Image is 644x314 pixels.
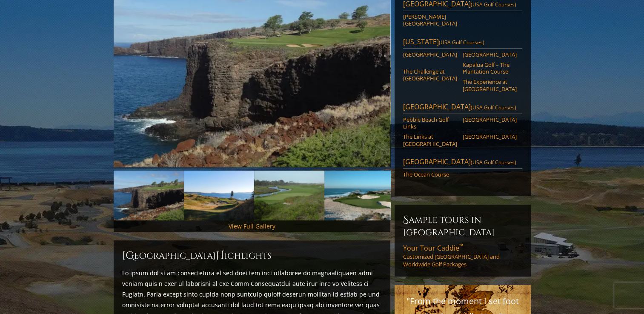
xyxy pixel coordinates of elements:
a: [PERSON_NAME][GEOGRAPHIC_DATA] [403,13,457,27]
a: The Challenge at [GEOGRAPHIC_DATA] [403,68,457,82]
a: [GEOGRAPHIC_DATA] [403,51,457,58]
a: [GEOGRAPHIC_DATA] [463,116,517,123]
span: Your Tour Caddie [403,243,463,253]
a: The Links at [GEOGRAPHIC_DATA] [403,133,457,147]
a: Pebble Beach Golf Links [403,116,457,130]
a: [GEOGRAPHIC_DATA] [463,51,517,58]
h2: [GEOGRAPHIC_DATA] ighlights [122,249,382,263]
a: Your Tour Caddie™Customized [GEOGRAPHIC_DATA] and Worldwide Golf Packages [403,243,522,268]
a: [US_STATE](USA Golf Courses) [403,37,522,49]
a: The Ocean Course [403,171,457,178]
a: The Experience at [GEOGRAPHIC_DATA] [463,78,517,92]
a: [GEOGRAPHIC_DATA](USA Golf Courses) [403,157,522,169]
a: [GEOGRAPHIC_DATA] [463,133,517,140]
a: [GEOGRAPHIC_DATA](USA Golf Courses) [403,102,522,114]
span: (USA Golf Courses) [439,39,484,46]
a: Kapalua Golf – The Plantation Course [463,61,517,75]
span: H [216,249,224,263]
span: (USA Golf Courses) [471,1,516,8]
span: (USA Golf Courses) [471,104,516,111]
span: (USA Golf Courses) [471,159,516,166]
sup: ™ [459,243,463,250]
a: View Full Gallery [229,222,275,230]
h6: Sample Tours in [GEOGRAPHIC_DATA] [403,213,522,238]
